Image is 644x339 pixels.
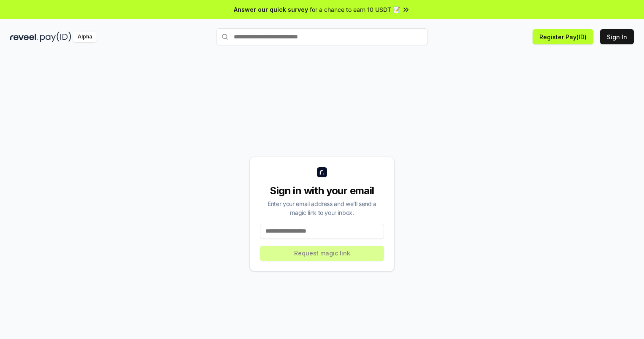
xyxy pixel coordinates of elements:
img: logo_small [317,167,327,177]
img: reveel_dark [10,32,38,42]
div: Sign in with your email [260,184,384,198]
span: Answer our quick survey [234,5,308,14]
div: Enter your email address and we’ll send a magic link to your inbox. [260,199,384,217]
span: for a chance to earn 10 USDT 📝 [310,5,400,14]
img: pay_id [40,32,71,42]
div: Alpha [73,32,97,42]
button: Sign In [600,29,634,44]
button: Register Pay(ID) [533,29,593,44]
